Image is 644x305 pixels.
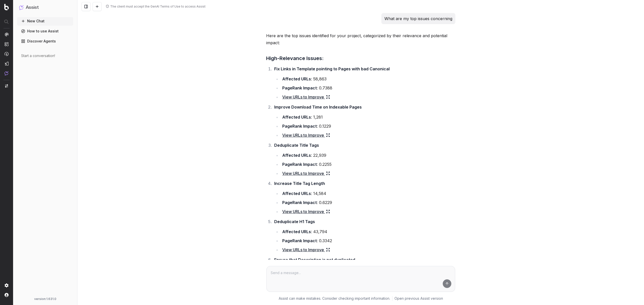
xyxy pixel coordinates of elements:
h3: High-Relevance Issues: [266,54,455,62]
img: Assist [5,71,9,75]
strong: PageRank Impact [282,85,317,90]
strong: Affected URLs [282,76,311,81]
img: Setting [5,283,9,287]
strong: Affected URLs [282,115,311,120]
a: View URLs to Improve [282,132,330,139]
strong: Deduplicate H1 Tags [274,219,315,224]
li: : 0.6229 [281,199,455,206]
a: View URLs to Improve [282,208,330,215]
p: What are my top issues concerning [384,15,452,22]
strong: Deduplicate Title Tags [274,143,319,148]
li: : 1,281 [281,114,455,121]
strong: PageRank Impact [282,238,317,243]
strong: Affected URLs [282,229,311,234]
img: Switch project [5,84,8,88]
a: How to use Assist [17,27,73,35]
li: : 0.2255 [281,161,455,168]
img: Assist [19,5,24,10]
li: : 0.3342 [281,237,455,244]
strong: PageRank Impact [282,200,317,205]
strong: Increase Title Tag Length [274,181,325,186]
strong: PageRank Impact [282,124,317,129]
img: Botify logo [4,4,9,10]
strong: PageRank Impact [282,162,317,167]
li: : 43,794 [281,228,455,235]
div: Start a conversation! [21,53,69,58]
img: Activation [5,52,9,56]
button: Assist [19,4,71,11]
div: version: 1.631.0 [19,297,71,301]
strong: Affected URLs [282,153,311,158]
a: View URLs to Improve [282,93,330,100]
img: Intelligence [5,42,9,46]
li: : 58,863 [281,75,455,82]
p: Here are the top issues identified for your project, categorized by their relevance and potential... [266,32,455,46]
img: My account [5,293,9,297]
a: View URLs to Improve [282,246,330,253]
h1: Assist [26,4,39,11]
li: : 0.7388 [281,84,455,91]
img: Analytics [5,32,9,36]
img: Studio [5,62,9,66]
li: : 22,939 [281,152,455,159]
li: : 0.1229 [281,123,455,130]
strong: Improve Download Time on Indexable Pages [274,105,362,110]
li: : 14,584 [281,190,455,197]
strong: Ensure that Description is not duplicated [274,257,355,262]
p: Assist can make mistakes. Consider checking important information. [279,296,390,301]
a: Open previous Assist version [394,296,443,301]
button: New Chat [17,17,73,25]
strong: Affected URLs [282,191,311,196]
a: View URLs to Improve [282,170,330,177]
strong: Fix Links in Template pointing to Pages with bad Canonical [274,66,390,71]
div: The client must accept the GenAI Terms of Use to access Assist [110,5,206,9]
a: Discover Agents [17,37,73,45]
